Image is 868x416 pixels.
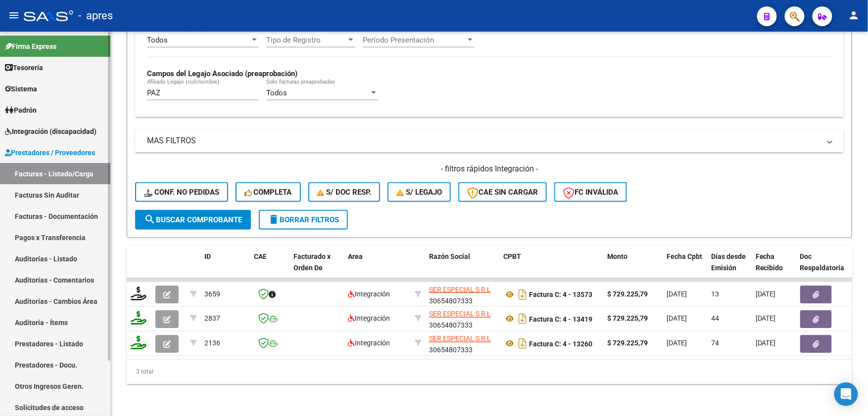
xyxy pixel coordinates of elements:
span: Fecha Recibido [756,252,783,272]
span: Integración [348,315,390,323]
datatable-header-cell: CPBT [499,246,603,290]
datatable-header-cell: Monto [603,246,663,290]
span: [DATE] [667,315,687,323]
span: Facturado x Orden De [293,252,331,272]
span: CAE [254,252,267,260]
span: Integración (discapacidad) [5,126,96,137]
mat-icon: person [848,9,860,21]
span: Firma Express [5,41,56,52]
button: FC Inválida [554,182,627,202]
span: 2136 [204,339,220,347]
strong: Factura C: 4 - 13419 [529,315,592,323]
datatable-header-cell: Fecha Cpbt [663,246,707,290]
i: Descargar documento [516,287,529,302]
strong: Factura C: 4 - 13260 [529,340,592,348]
span: Período Presentación [363,36,466,44]
span: SER ESPECIAL S R L [429,310,491,318]
div: 30654807333 [429,333,495,354]
mat-expansion-panel-header: MAS FILTROS [135,129,844,153]
datatable-header-cell: Doc Respaldatoria [796,246,856,290]
mat-icon: search [144,213,156,225]
span: ID [204,252,211,260]
mat-panel-title: MAS FILTROS [147,135,820,146]
span: - apres [78,5,113,27]
span: Prestadores / Proveedores [5,147,95,158]
div: Open Intercom Messenger [834,382,858,406]
datatable-header-cell: Facturado x Orden De [289,246,344,290]
button: Buscar Comprobante [135,210,251,230]
strong: $ 729.225,79 [607,290,648,298]
span: [DATE] [756,339,776,347]
datatable-header-cell: Fecha Recibido [752,246,796,290]
div: 3 total [127,360,852,384]
span: 3659 [204,290,220,298]
strong: Factura C: 4 - 13573 [529,291,592,298]
button: Conf. no pedidas [135,182,228,202]
span: 74 [711,339,719,347]
span: 44 [711,315,719,323]
button: CAE SIN CARGAR [458,182,547,202]
span: [DATE] [667,290,687,298]
datatable-header-cell: ID [200,246,250,290]
mat-icon: delete [268,213,280,225]
datatable-header-cell: CAE [250,246,289,290]
span: Tesorería [5,62,43,73]
button: Borrar Filtros [259,210,348,230]
span: Razón Social [429,252,470,260]
span: Tipo de Registro [266,36,346,44]
span: Doc Respaldatoria [800,252,845,272]
span: Conf. no pedidas [144,188,219,197]
span: S/ legajo [396,188,442,197]
span: S/ Doc Resp. [317,188,372,197]
span: Todos [266,88,287,97]
span: FC Inválida [563,188,618,197]
strong: Campos del Legajo Asociado (preaprobación) [147,69,297,78]
span: Días desde Emisión [711,252,746,272]
i: Descargar documento [516,336,529,352]
datatable-header-cell: Area [344,246,411,290]
span: Fecha Cpbt [667,252,702,260]
i: Descargar documento [516,311,529,327]
div: 30654807333 [429,309,495,330]
span: CAE SIN CARGAR [467,188,538,197]
span: Padrón [5,105,37,116]
span: [DATE] [667,339,687,347]
mat-icon: menu [8,9,20,21]
strong: $ 729.225,79 [607,315,648,323]
span: Buscar Comprobante [144,215,242,224]
span: SER ESPECIAL S R L [429,335,491,343]
span: [DATE] [756,290,776,298]
span: Integración [348,290,390,298]
span: Area [348,252,363,260]
datatable-header-cell: Razón Social [425,246,499,290]
span: 2837 [204,315,220,323]
span: Integración [348,339,390,347]
span: SER ESPECIAL S R L [429,286,491,293]
button: S/ legajo [387,182,451,202]
span: Borrar Filtros [268,215,339,224]
button: S/ Doc Resp. [308,182,381,202]
span: 13 [711,290,719,298]
span: Todos [147,36,168,44]
span: Sistema [5,83,37,94]
span: [DATE] [756,315,776,323]
span: Monto [607,252,627,260]
datatable-header-cell: Días desde Emisión [707,246,752,290]
span: Completa [244,188,292,197]
button: Completa [236,182,301,202]
span: CPBT [503,252,521,260]
div: 30654807333 [429,284,495,305]
h4: - filtros rápidos Integración - [135,164,844,174]
strong: $ 729.225,79 [607,339,648,347]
